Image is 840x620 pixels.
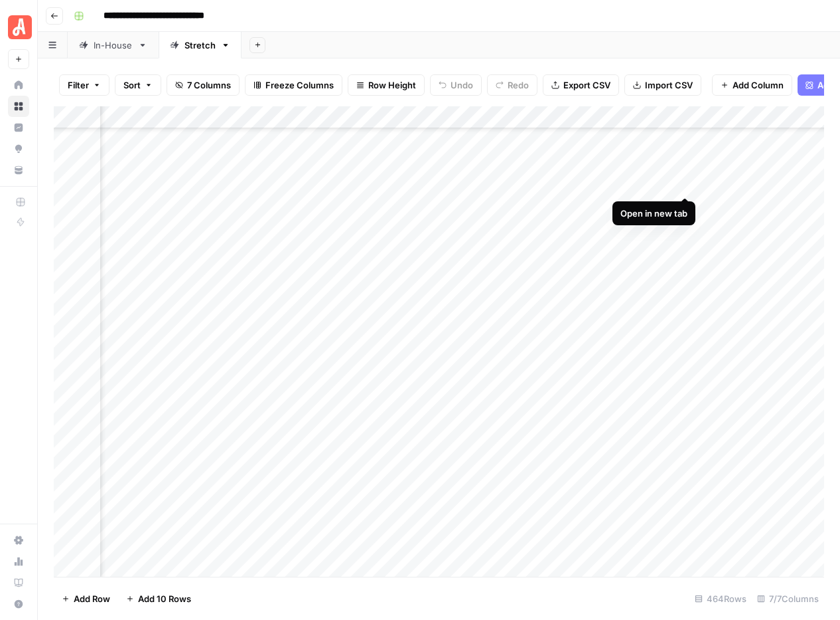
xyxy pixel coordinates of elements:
a: Your Data [8,159,29,181]
span: Redo [508,78,529,92]
span: Row Height [368,78,416,92]
span: Import CSV [645,78,693,92]
a: Stretch [159,32,242,58]
a: Usage [8,551,29,572]
div: In-House [94,39,133,52]
span: Undo [451,78,473,92]
button: Workspace: Angi [8,11,29,44]
button: Export CSV [543,74,619,96]
button: Add 10 Rows [118,588,199,609]
button: Add Column [712,74,792,96]
div: 464 Rows [689,588,752,609]
span: Filter [68,78,89,92]
button: Filter [59,74,109,96]
a: Home [8,74,29,96]
span: Export CSV [563,78,610,92]
a: Insights [8,117,29,138]
button: Row Height [348,74,425,96]
div: Open in new tab [620,207,687,220]
span: 7 Columns [187,78,231,92]
button: Sort [115,74,161,96]
a: Learning Hub [8,572,29,593]
a: In-House [68,32,159,58]
span: Freeze Columns [265,78,334,92]
div: 7/7 Columns [752,588,824,609]
button: Redo [487,74,537,96]
span: Add Row [74,592,110,605]
span: Add Column [733,78,784,92]
button: Undo [430,74,482,96]
span: Sort [123,78,141,92]
a: Opportunities [8,138,29,159]
a: Settings [8,530,29,551]
span: Add 10 Rows [138,592,191,605]
div: Stretch [184,39,216,52]
img: Angi Logo [8,15,32,39]
button: Freeze Columns [245,74,342,96]
button: 7 Columns [167,74,240,96]
button: Import CSV [624,74,701,96]
button: Add Row [54,588,118,609]
a: Browse [8,96,29,117]
button: Help + Support [8,593,29,615]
